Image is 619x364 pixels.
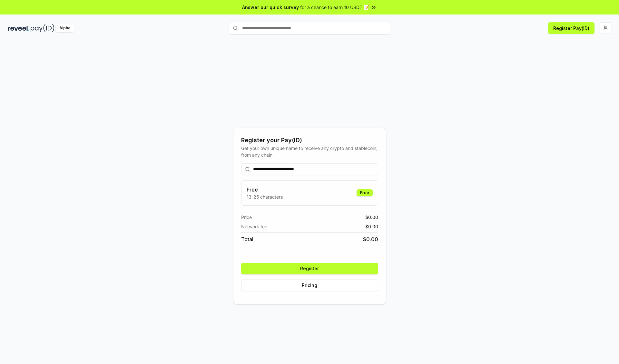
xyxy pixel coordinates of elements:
[357,189,373,196] div: Free
[242,4,299,11] span: Answer our quick survey
[363,235,378,243] span: $ 0.00
[241,280,378,291] button: Pricing
[300,4,369,11] span: for a chance to earn 10 USDT 📝
[365,223,378,230] span: $ 0.00
[241,235,253,243] span: Total
[548,22,594,34] button: Register Pay(ID)
[8,24,29,32] img: reveel_dark
[247,193,283,200] p: 13-25 characters
[241,136,378,145] div: Register your Pay(ID)
[56,24,74,32] div: Alpha
[241,263,378,274] button: Register
[241,214,252,221] span: Price
[247,186,283,193] h3: Free
[365,214,378,221] span: $ 0.00
[241,223,267,230] span: Network fee
[241,145,378,158] div: Get your own unique name to receive any crypto and stablecoin, from any chain
[31,24,54,32] img: pay_id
